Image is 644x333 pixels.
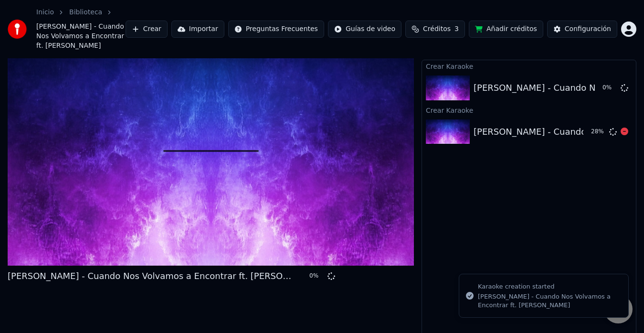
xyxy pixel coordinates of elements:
span: 3 [454,24,459,34]
div: 28 % [591,128,605,136]
button: Añadir créditos [469,21,543,38]
div: Karaoke creation started [478,282,621,291]
div: Crear Karaoke [422,104,636,116]
div: Crear Karaoke [422,60,636,72]
span: [PERSON_NAME] - Cuando Nos Volvamos a Encontrar ft. [PERSON_NAME] [36,22,126,51]
span: Créditos [423,24,451,34]
button: Preguntas Frecuentes [228,21,324,38]
a: Biblioteca [69,8,102,17]
button: Configuración [547,21,617,38]
div: 0 % [309,272,324,280]
div: Configuración [565,24,611,34]
div: [PERSON_NAME] - Cuando Nos Volvamos a Encontrar ft. [PERSON_NAME] [478,292,621,310]
button: Importar [171,21,224,38]
button: Guías de video [328,21,401,38]
div: 0 % [602,84,617,92]
a: Inicio [36,8,54,17]
button: Créditos3 [405,21,465,38]
img: youka [8,20,27,39]
nav: breadcrumb [36,8,126,51]
div: [PERSON_NAME] - Cuando Nos Volvamos a Encontrar ft. [PERSON_NAME] [8,269,294,283]
button: Crear [126,21,168,38]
